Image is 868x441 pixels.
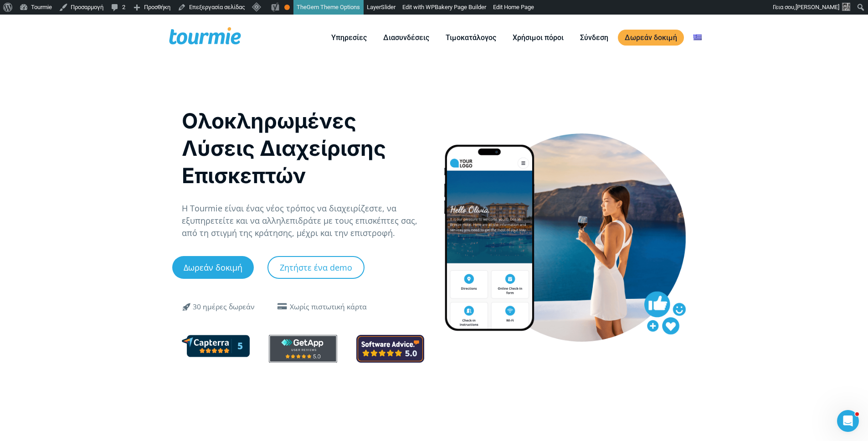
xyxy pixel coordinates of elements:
a: Χρήσιμοι πόροι [506,32,570,43]
span:  [176,301,198,312]
h1: Ολοκληρωμένες Λύσεις Διαχείρισης Επισκεπτών [182,107,425,189]
iframe: Intercom live chat [837,410,859,432]
div: OK [284,5,290,10]
a: Δωρεάν δοκιμή [172,256,254,279]
a: Σύνδεση [573,32,615,43]
a: Αλλαγή σε [687,32,709,43]
span: [PERSON_NAME] [796,4,839,10]
p: Η Tourmie είναι ένας νέος τρόπος να διαχειρίζεστε, να εξυπηρετείτε και να αλληλεπιδράτε με τους ε... [182,202,425,239]
span:  [275,303,290,310]
a: Τιμοκατάλογος [439,32,503,43]
div: Χωρίς πιστωτική κάρτα [290,302,367,313]
div: 30 ημέρες δωρεάν [193,302,255,313]
a: Διασυνδέσεις [376,32,436,43]
a: Δωρεάν δοκιμή [618,30,684,46]
a: Υπηρεσίες [324,32,374,43]
a: Ζητήστε ένα demo [267,256,365,279]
